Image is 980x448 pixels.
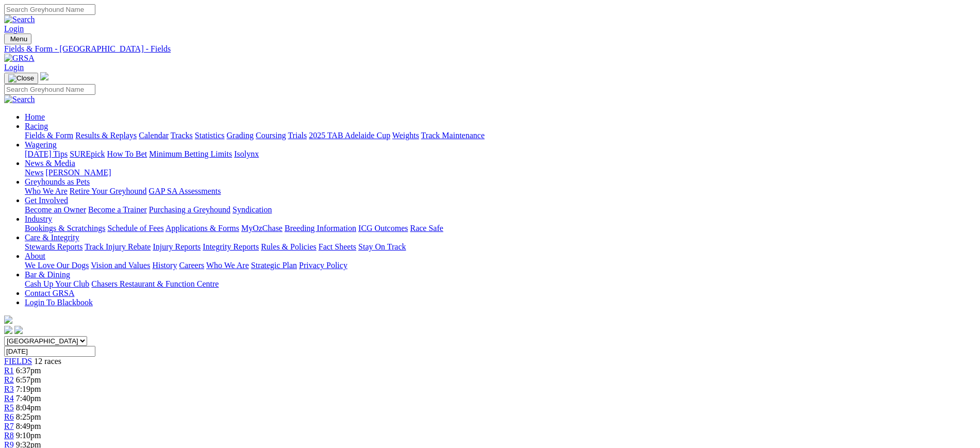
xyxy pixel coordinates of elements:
[4,431,14,440] a: R8
[309,131,390,140] a: 2025 TAB Adelaide Cup
[25,289,74,297] a: Contact GRSA
[25,261,89,270] a: We Love Our Dogs
[410,224,443,233] a: Race Safe
[45,168,111,177] a: [PERSON_NAME]
[299,261,347,270] a: Privacy Policy
[25,150,976,159] div: Wagering
[107,224,163,233] a: Schedule of Fees
[16,366,41,375] span: 6:37pm
[107,150,147,158] a: How To Bet
[285,224,356,233] a: Breeding Information
[16,422,41,430] span: 8:49pm
[149,205,230,214] a: Purchasing a Greyhound
[25,140,57,149] a: Wagering
[4,394,14,403] a: R4
[4,316,12,324] img: logo-grsa-white.png
[4,4,95,15] input: Search
[40,72,48,80] img: logo-grsa-white.png
[139,131,169,140] a: Calendar
[232,205,272,214] a: Syndication
[319,242,356,251] a: Fact Sheets
[91,261,150,270] a: Vision and Values
[25,177,90,186] a: Greyhounds as Pets
[25,196,68,205] a: Get Involved
[392,131,419,140] a: Weights
[241,224,283,233] a: MyOzChase
[91,279,219,288] a: Chasers Restaurant & Function Centre
[152,261,177,270] a: History
[4,366,14,375] a: R1
[88,205,147,214] a: Become a Trainer
[149,187,221,195] a: GAP SA Assessments
[4,346,95,357] input: Select date
[8,74,34,82] img: Close
[4,24,24,33] a: Login
[25,224,976,233] div: Industry
[14,326,23,334] img: twitter.svg
[153,242,201,251] a: Injury Reports
[16,385,41,393] span: 7:19pm
[25,131,976,140] div: Racing
[206,261,249,270] a: Who We Are
[149,150,232,158] a: Minimum Betting Limits
[25,233,79,242] a: Care & Integrity
[25,159,75,168] a: News & Media
[261,242,317,251] a: Rules & Policies
[4,63,24,72] a: Login
[75,131,137,140] a: Results & Replays
[25,168,976,177] div: News & Media
[195,131,225,140] a: Statistics
[4,326,12,334] img: facebook.svg
[70,150,105,158] a: SUREpick
[25,168,43,177] a: News
[25,242,976,252] div: Care & Integrity
[421,131,485,140] a: Track Maintenance
[25,131,73,140] a: Fields & Form
[234,150,259,158] a: Isolynx
[358,224,408,233] a: ICG Outcomes
[4,95,35,104] img: Search
[358,242,406,251] a: Stay On Track
[25,279,976,289] div: Bar & Dining
[25,187,68,195] a: Who We Are
[25,298,93,307] a: Login To Blackbook
[25,205,86,214] a: Become an Owner
[4,54,35,63] img: GRSA
[4,15,35,24] img: Search
[4,385,14,393] a: R3
[25,224,105,233] a: Bookings & Scratchings
[10,35,27,43] span: Menu
[4,422,14,430] a: R7
[25,122,48,130] a: Racing
[25,261,976,270] div: About
[165,224,239,233] a: Applications & Forms
[4,34,31,44] button: Toggle navigation
[16,431,41,440] span: 9:10pm
[25,205,976,214] div: Get Involved
[4,412,14,421] a: R6
[4,84,95,95] input: Search
[227,131,254,140] a: Grading
[179,261,204,270] a: Careers
[25,279,89,288] a: Cash Up Your Club
[4,73,38,84] button: Toggle navigation
[16,412,41,421] span: 8:25pm
[25,150,68,158] a: [DATE] Tips
[34,357,61,366] span: 12 races
[171,131,193,140] a: Tracks
[4,44,976,54] div: Fields & Form - [GEOGRAPHIC_DATA] - Fields
[70,187,147,195] a: Retire Your Greyhound
[4,403,14,412] a: R5
[25,252,45,260] a: About
[16,375,41,384] span: 6:57pm
[4,357,32,366] a: FIELDS
[4,375,14,384] a: R2
[25,112,45,121] a: Home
